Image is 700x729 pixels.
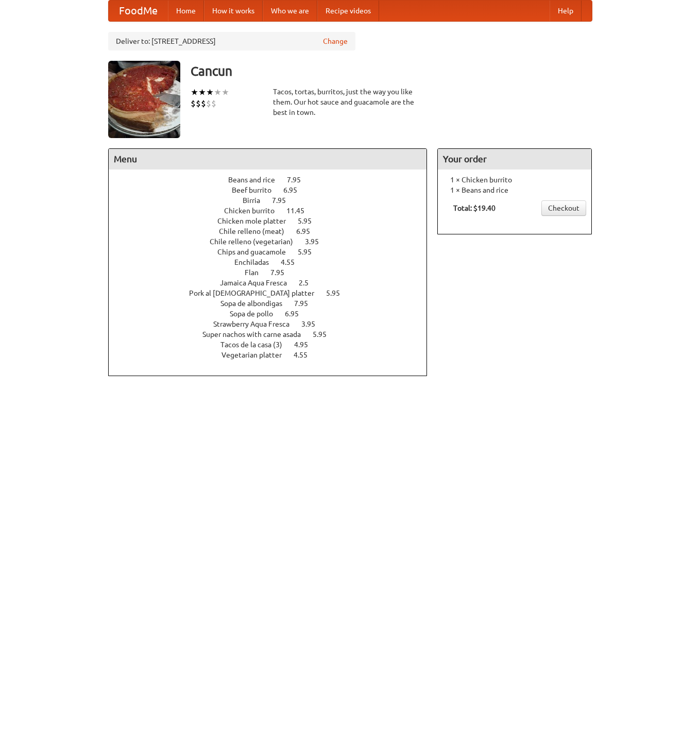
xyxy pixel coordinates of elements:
a: Vegetarian platter 4.55 [221,351,327,359]
li: $ [196,98,201,109]
h3: Cancun [191,61,592,81]
span: Beef burrito [232,186,282,194]
span: 2.5 [299,279,319,287]
a: Chile relleno (meat) 6.95 [219,227,329,235]
span: 5.95 [313,330,337,338]
span: Enchiladas [234,258,279,266]
li: 1 × Chicken burrito [443,175,586,185]
a: Jamaica Aqua Fresca 2.5 [220,279,328,287]
a: Checkout [541,200,586,216]
span: 3.95 [305,238,329,246]
a: Change [323,36,348,46]
a: Flan 7.95 [245,268,303,277]
span: Chile relleno (meat) [219,227,295,235]
span: Chicken burrito [224,207,285,215]
li: $ [191,98,196,109]
span: Chicken mole platter [217,217,296,225]
li: $ [201,98,206,109]
a: Chicken mole platter 5.95 [217,217,331,225]
a: Birria 7.95 [243,196,305,205]
span: Pork al [DEMOGRAPHIC_DATA] platter [189,289,325,297]
span: 6.95 [296,227,320,235]
a: Tacos de la casa (3) 4.95 [220,341,327,349]
div: Tacos, tortas, burritos, just the way you like them. Our hot sauce and guacamole are the best in ... [273,87,428,117]
a: Super nachos with carne asada 5.95 [202,330,346,338]
a: Chile relleno (vegetarian) 3.95 [210,238,338,246]
span: Vegetarian platter [221,351,292,359]
b: Total: $19.40 [453,204,496,212]
span: Birria [243,196,270,205]
span: Sopa de pollo [230,310,283,318]
span: 6.95 [285,310,309,318]
li: $ [211,98,216,109]
span: Sopa de albondigas [220,299,293,308]
span: 5.95 [298,217,322,225]
span: 4.55 [294,351,318,359]
span: 5.95 [298,248,322,256]
li: ★ [198,87,206,98]
span: 6.95 [283,186,308,194]
li: ★ [206,87,214,98]
a: Sopa de albondigas 7.95 [220,299,327,308]
li: ★ [191,87,198,98]
span: 3.95 [301,320,326,328]
span: 7.95 [270,268,295,277]
li: ★ [214,87,221,98]
li: $ [206,98,211,109]
a: FoodMe [109,1,168,21]
a: Recipe videos [317,1,379,21]
a: Chips and guacamole 5.95 [217,248,331,256]
img: angular.jpg [108,61,180,138]
span: Chips and guacamole [217,248,296,256]
a: Strawberry Aqua Fresca 3.95 [213,320,334,328]
span: 7.95 [287,176,311,184]
a: Beef burrito 6.95 [232,186,316,194]
a: Enchiladas 4.55 [234,258,314,266]
a: Pork al [DEMOGRAPHIC_DATA] platter 5.95 [189,289,359,297]
span: Strawberry Aqua Fresca [213,320,300,328]
a: Sopa de pollo 6.95 [230,310,318,318]
span: 5.95 [326,289,350,297]
span: Chile relleno (vegetarian) [210,238,303,246]
li: ★ [221,87,229,98]
a: Chicken burrito 11.45 [224,207,323,215]
span: Flan [245,268,269,277]
span: 4.55 [281,258,305,266]
a: Beans and rice 7.95 [228,176,320,184]
span: 7.95 [294,299,318,308]
span: Tacos de la casa (3) [220,341,293,349]
a: Help [550,1,582,21]
div: Deliver to: [STREET_ADDRESS] [108,32,355,50]
h4: Menu [109,149,427,169]
span: Beans and rice [228,176,285,184]
span: 4.95 [294,341,318,349]
h4: Your order [438,149,591,169]
span: Jamaica Aqua Fresca [220,279,297,287]
span: 11.45 [286,207,315,215]
li: 1 × Beans and rice [443,185,586,195]
span: Super nachos with carne asada [202,330,311,338]
a: How it works [204,1,263,21]
a: Who we are [263,1,317,21]
a: Home [168,1,204,21]
span: 7.95 [272,196,296,205]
